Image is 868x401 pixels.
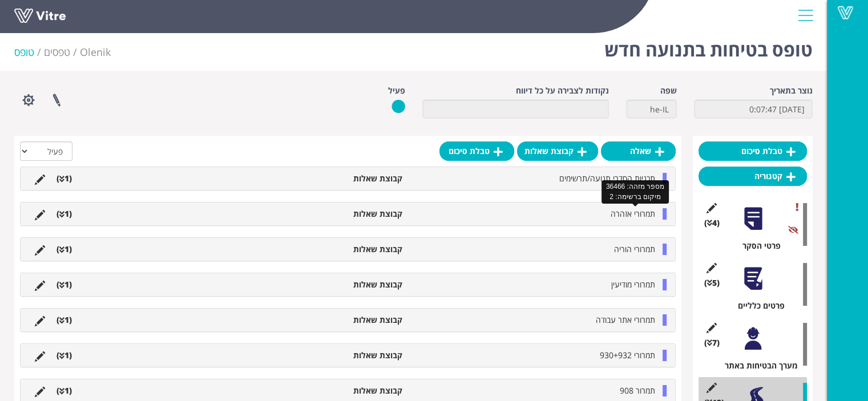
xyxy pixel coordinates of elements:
li: קבוצת שאלות [313,385,408,396]
li: (1 ) [51,208,78,220]
li: קבוצת שאלות [313,314,408,326]
a: שאלה [601,141,676,161]
li: קבוצת שאלות [313,208,408,220]
span: תמרורי הוריה [614,244,655,254]
a: קבוצת שאלות [517,141,598,161]
div: פרטי הסקר [707,240,807,252]
img: yes [391,99,405,114]
label: פעיל [388,85,405,96]
h1: טופס בטיחות בתנועה חדש [604,22,813,71]
a: קטגוריה [699,167,807,186]
span: 237 [80,45,111,59]
li: (1 ) [51,279,78,290]
a: טבלת סיכום [439,141,514,161]
li: קבוצת שאלות [313,279,408,290]
a: טבלת סיכום [699,141,807,161]
span: תמרור 908 [620,385,655,396]
span: תמרורי 930+932 [600,350,655,361]
span: תכניות הסדרי תנועה/תרשימים [559,173,655,184]
span: (4 ) [704,217,720,229]
li: טופס [14,45,44,60]
li: (1 ) [51,314,78,326]
li: קבוצת שאלות [313,173,408,184]
li: קבוצת שאלות [313,244,408,255]
div: פרטים כלליים [707,300,807,311]
span: (5 ) [704,277,720,289]
span: תמרורי מודיעין [611,279,655,290]
li: (1 ) [51,385,78,396]
span: (7 ) [704,337,720,349]
li: קבוצת שאלות [313,350,408,361]
span: תמרורי אתר עבודה [596,314,655,325]
label: שפה [660,85,677,96]
label: נוצר בתאריך [770,85,813,96]
div: מספר מזהה: 36466 מיקום ברשימה: 2 [601,180,669,203]
li: (1 ) [51,244,78,255]
span: תמרורי אזהרה [611,208,655,219]
label: נקודות לצבירה על כל דיווח [516,85,609,96]
a: טפסים [44,45,70,59]
li: (1 ) [51,350,78,361]
div: מערך הבטיחות באתר [707,360,807,371]
li: (1 ) [51,173,78,184]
